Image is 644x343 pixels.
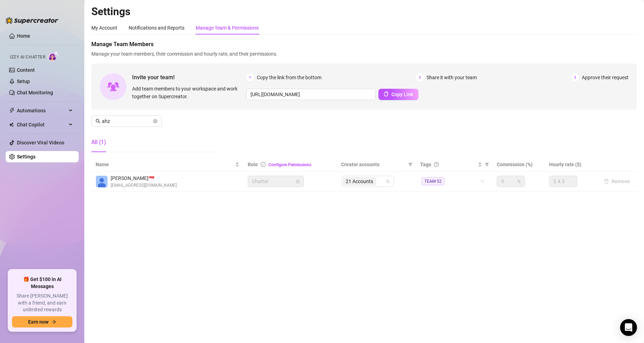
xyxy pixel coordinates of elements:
[91,138,106,146] div: All (1)
[132,85,243,100] span: Add team members to your workspace and work together on Supercreator.
[91,5,637,18] h2: Settings
[485,162,489,167] span: filter
[257,74,321,81] span: Copy the link from the bottom
[408,162,412,167] span: filter
[17,119,67,130] span: Chat Copilot
[12,316,72,328] button: Earn nowarrow-right
[386,179,390,183] span: team
[582,74,629,81] span: Approve their request
[96,161,234,168] span: Name
[91,40,637,49] span: Manage Team Members
[111,174,177,182] span: [PERSON_NAME] 🇸🇬
[378,89,418,100] button: Copy Link
[571,74,579,81] span: 3
[346,177,373,185] span: 21 Accounts
[153,119,157,123] button: close-circle
[17,105,67,116] span: Automations
[12,293,72,313] span: Share [PERSON_NAME] with a friend, and earn unlimited rewards
[248,162,258,167] span: Role
[17,33,30,39] a: Home
[420,161,431,168] span: Tags
[545,158,597,171] th: Hourly rate ($)
[9,108,15,113] span: thunderbolt
[28,319,48,325] span: Earn now
[601,177,633,186] button: Remove
[416,74,424,81] span: 2
[17,79,30,84] a: Setup
[17,90,53,95] a: Chat Monitoring
[17,154,35,160] a: Settings
[102,117,152,125] input: Search members
[48,51,59,61] img: AI Chatter
[12,276,72,290] span: 🎁 Get $100 in AI Messages
[427,74,477,81] span: Share it with your team
[343,177,376,186] span: 21 Accounts
[9,122,14,127] img: Chat Copilot
[51,319,56,324] span: arrow-right
[196,24,259,32] div: Manage Team & Permissions
[341,161,405,168] span: Creator accounts
[407,159,414,170] span: filter
[296,179,300,183] span: lock
[434,162,439,167] span: question-circle
[246,74,254,81] span: 1
[422,177,444,185] span: TEAM 52
[111,182,177,189] span: [EMAIL_ADDRESS][DOMAIN_NAME]
[17,140,64,145] a: Discover Viral Videos
[96,119,100,124] span: search
[391,92,413,97] span: Copy Link
[252,176,300,187] span: Chatter
[483,159,490,170] span: filter
[96,176,108,187] img: Ahzi Soriano
[261,162,266,167] span: info-circle
[91,50,637,58] span: Manage your team members, their commission and hourly rate, and their permissions.
[10,54,45,61] span: Izzy AI Chatter
[17,67,35,73] a: Content
[132,73,246,82] span: Invite your team!
[268,162,311,167] a: Configure Permissions
[620,319,637,336] div: Open Intercom Messenger
[91,158,243,171] th: Name
[493,158,545,171] th: Commission (%)
[91,24,117,32] div: My Account
[384,92,389,96] span: copy
[129,24,184,32] div: Notifications and Reports
[6,17,58,24] img: logo-BBDzfeDw.svg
